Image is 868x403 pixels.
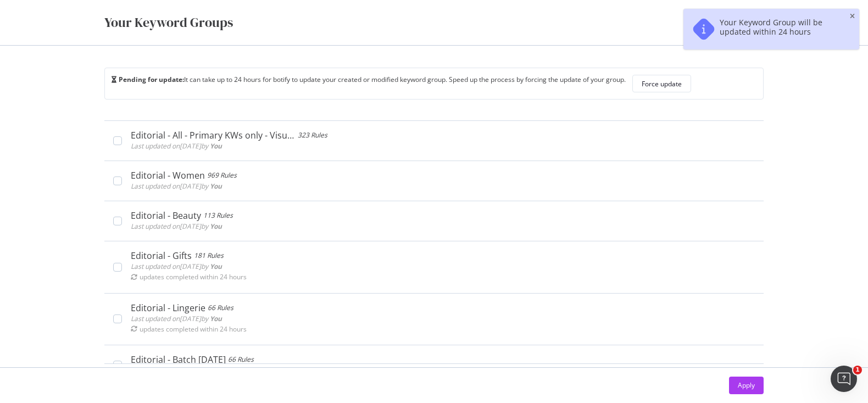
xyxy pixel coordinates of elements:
div: Editorial - Gifts [131,250,192,261]
span: Last updated on [DATE] by [131,141,222,151]
div: Editorial - Beauty [131,210,201,221]
div: 113 Rules [203,210,233,221]
div: Your Keyword Group will be updated within 24 hours [720,18,839,41]
div: Force update [642,79,682,89]
div: 323 Rules [298,130,327,141]
div: 66 Rules [208,302,233,313]
div: It can take up to 24 hours for botify to update your created or modified keyword group. Speed up ... [112,75,626,92]
b: You [210,181,222,191]
button: Force update [632,75,691,92]
iframe: Intercom live chat [831,366,857,392]
b: You [210,314,222,323]
div: Editorial - Lingerie [131,302,205,313]
span: Last updated on [DATE] by [131,314,222,323]
div: Apply [738,380,755,390]
button: Apply [729,377,764,394]
b: Pending for update: [119,75,184,84]
div: updates completed within 24 hours [140,324,247,334]
span: Last updated on [DATE] by [131,222,222,231]
div: Editorial - Batch [DATE] [131,354,226,365]
div: Your Keyword Groups [104,13,233,32]
button: Create a new Keyword Group [104,364,226,390]
b: You [210,262,222,271]
div: Editorial - Women [131,170,205,181]
div: updates completed within 24 hours [140,272,247,281]
div: 66 Rules [228,354,254,365]
div: 181 Rules [194,250,224,261]
div: close toast [850,13,855,20]
span: 1 [853,366,862,374]
div: Editorial - All - Primary KWs only - Visualisation model [131,130,296,141]
span: Last updated on [DATE] by [131,262,222,271]
div: 969 Rules [207,170,237,181]
b: You [210,222,222,231]
span: Last updated on [DATE] by [131,181,222,191]
b: You [210,141,222,151]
